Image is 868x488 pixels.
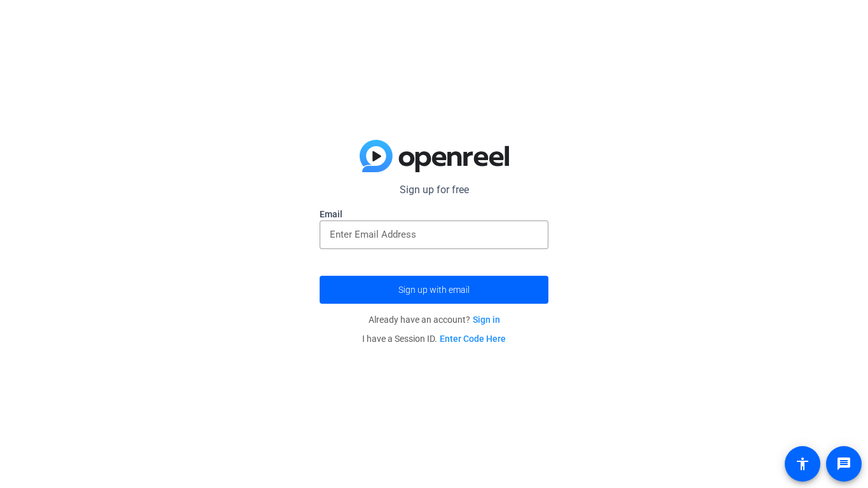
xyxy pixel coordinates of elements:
button: Sign up with email [320,276,548,304]
img: blue-gradient.svg [360,140,509,173]
label: Email [320,208,548,220]
a: Enter Code Here [440,334,506,344]
span: I have a Session ID. [362,334,506,344]
span: Already have an account? [369,315,500,325]
mat-icon: message [836,456,851,471]
a: Sign in [473,315,500,325]
mat-icon: accessibility [795,456,810,471]
p: Sign up for free [320,182,548,198]
input: Enter Email Address [330,227,538,242]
